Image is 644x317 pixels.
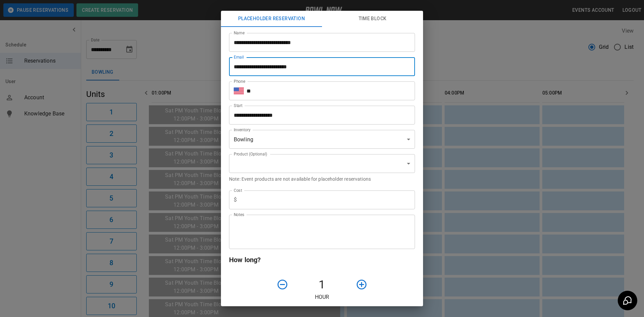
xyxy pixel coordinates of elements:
[291,278,353,292] h4: 1
[229,154,415,173] div: ​
[221,11,322,27] button: Placeholder Reservation
[229,176,415,182] p: Note: Event products are not available for placeholder reservations
[229,293,415,301] p: Hour
[322,11,423,27] button: Time Block
[234,103,243,108] label: Start
[229,254,415,265] h6: How long?
[234,86,244,96] button: Select country
[229,130,415,149] div: Bowling
[234,196,237,204] p: $
[229,106,410,125] input: Choose date, selected date is Oct 18, 2025
[234,78,245,84] label: Phone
